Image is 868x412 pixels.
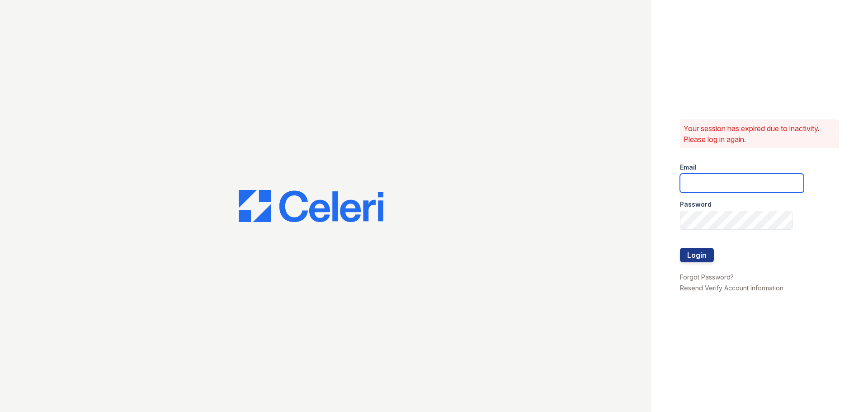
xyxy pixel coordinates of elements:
button: Login [680,248,714,262]
label: Password [680,200,712,209]
p: Your session has expired due to inactivity. Please log in again. [684,123,835,145]
a: Resend Verify Account Information [680,284,783,292]
a: Forgot Password? [680,273,734,281]
label: Email [680,163,697,172]
img: CE_Logo_Blue-a8612792a0a2168367f1c8372b55b34899dd931a85d93a1a3d3e32e68fde9ad4.png [239,190,383,223]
